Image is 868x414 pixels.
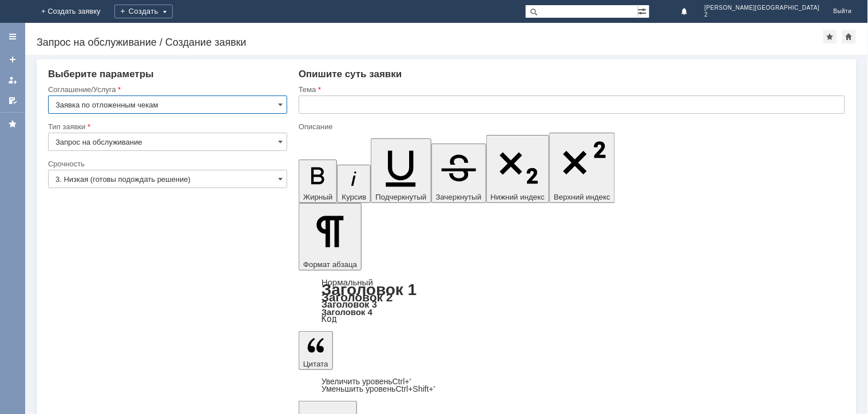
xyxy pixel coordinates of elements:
[705,11,820,18] span: 2
[638,5,649,16] span: Расширенный поиск
[322,377,411,386] a: Increase
[337,165,371,203] button: Курсив
[322,307,372,317] a: Заголовок 4
[303,193,333,201] span: Жирный
[299,331,333,370] button: Цитата
[322,299,377,309] a: Заголовок 3
[823,30,837,43] div: Добавить в избранное
[37,37,823,48] div: Запрос на обслуживание / Создание заявки
[322,384,435,393] a: Decrease
[3,50,22,69] a: Создать заявку
[48,86,285,93] div: Соглашение/Услуга
[431,144,486,203] button: Зачеркнутый
[554,193,611,201] span: Верхний индекс
[299,123,843,130] div: Описание
[299,86,843,93] div: Тема
[486,135,550,203] button: Нижний индекс
[842,30,856,43] div: Сделать домашней страницей
[322,314,337,324] a: Код
[342,193,366,201] span: Курсив
[549,133,615,203] button: Верхний индекс
[299,160,338,203] button: Жирный
[299,378,845,393] div: Цитата
[322,281,417,298] a: Заголовок 1
[3,91,22,110] a: Мои согласования
[299,203,362,270] button: Формат абзаца
[48,69,154,79] span: Выберите параметры
[322,290,393,304] a: Заголовок 2
[491,193,545,201] span: Нижний индекс
[371,138,431,203] button: Подчеркнутый
[48,123,285,130] div: Тип заявки
[396,384,435,393] span: Ctrl+Shift+'
[299,278,845,323] div: Формат абзаца
[393,377,411,386] span: Ctrl+'
[303,360,328,368] span: Цитата
[705,5,820,11] span: [PERSON_NAME][GEOGRAPHIC_DATA]
[303,260,357,269] span: Формат абзаца
[375,193,426,201] span: Подчеркнутый
[114,5,173,18] div: Создать
[48,160,285,168] div: Срочность
[3,71,22,89] a: Мои заявки
[322,277,373,287] a: Нормальный
[436,193,482,201] span: Зачеркнутый
[299,69,402,79] span: Опишите суть заявки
